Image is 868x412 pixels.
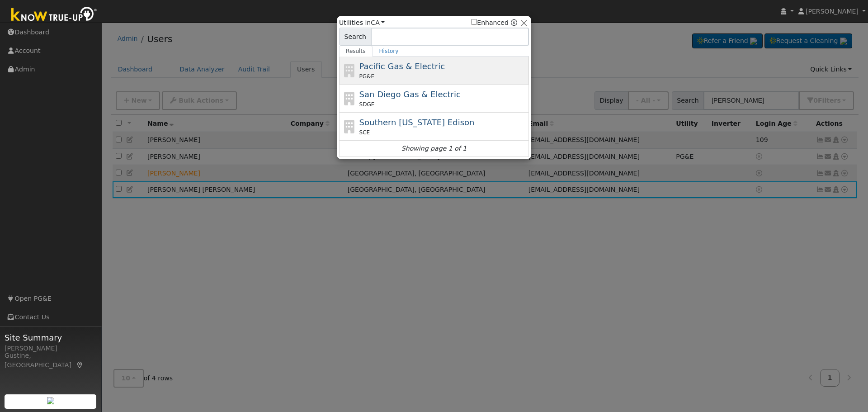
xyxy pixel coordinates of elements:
span: Search [339,28,371,46]
img: Know True-Up [7,5,102,25]
label: Enhanced [471,18,509,28]
a: Enhanced Providers [511,19,517,26]
a: CA [371,19,385,26]
span: Site Summary [5,331,97,344]
span: SCE [359,128,370,137]
input: Enhanced [471,19,477,25]
span: San Diego Gas & Electric [359,90,461,99]
span: Utilities in [339,18,385,28]
span: Show enhanced providers [471,18,517,28]
div: Gustine, [GEOGRAPHIC_DATA] [5,351,97,370]
i: Showing page 1 of 1 [401,144,467,153]
span: PG&E [359,72,374,81]
span: SDGE [359,100,375,109]
div: [PERSON_NAME] [5,344,97,353]
span: Pacific Gas & Electric [359,62,445,71]
a: Results [339,46,373,57]
a: History [373,46,406,57]
span: [PERSON_NAME] [806,8,859,15]
img: retrieve [47,397,54,404]
span: Southern [US_STATE] Edison [359,118,475,127]
a: Map [76,361,84,369]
